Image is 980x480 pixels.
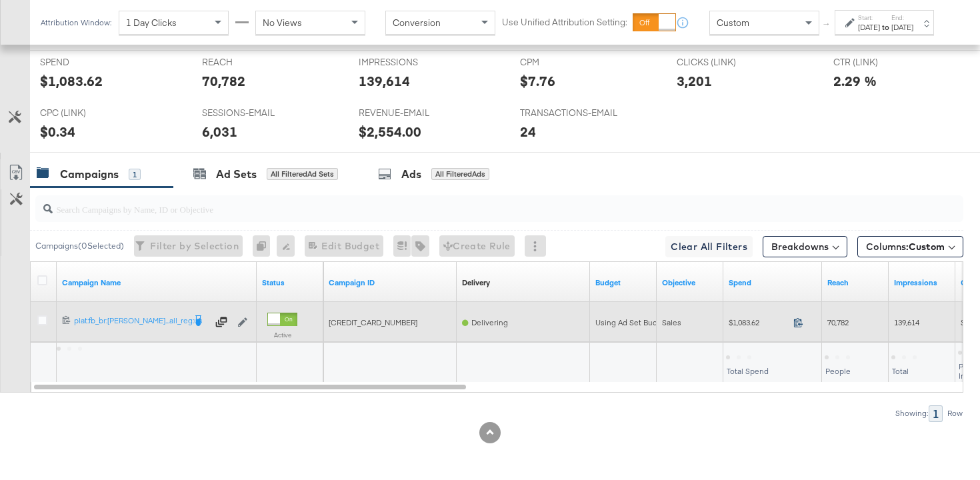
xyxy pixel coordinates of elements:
[520,71,555,91] div: $7.76
[857,236,963,257] button: Columns:Custom
[329,277,451,288] a: Your campaign ID.
[53,191,881,217] input: Search Campaigns by Name, ID or Objective
[833,71,877,91] div: 2.29 %
[827,277,883,288] a: The number of people your ad was served to.
[520,56,620,69] span: CPM
[821,23,833,27] span: ↑
[717,17,749,29] span: Custom
[202,71,245,91] div: 70,782
[665,236,753,257] button: Clear All Filters
[462,277,490,288] a: Reflects the ability of your Ad Campaign to achieve delivery based on ad states, schedule and bud...
[894,317,919,327] span: 139,614
[35,240,124,252] div: Campaigns ( 0 Selected)
[677,71,712,91] div: 3,201
[74,315,184,329] a: plat:fb_br:[PERSON_NAME]...all_reg:us
[891,22,913,33] div: [DATE]
[40,56,140,69] span: SPEND
[40,71,103,91] div: $1,083.62
[502,16,627,29] label: Use Unified Attribution Setting:
[393,17,441,29] span: Conversion
[729,317,788,327] span: $1,083.62
[216,167,257,182] div: Ad Sets
[929,405,943,422] div: 1
[891,13,913,22] label: End:
[866,240,945,253] span: Columns:
[894,277,950,288] a: The number of times your ad was served. On mobile apps an ad is counted as served the first time ...
[763,236,847,257] button: Breakdowns
[62,277,251,288] a: Your campaign name.
[202,107,302,119] span: SESSIONS-EMAIL
[431,168,489,180] div: All Filtered Ads
[401,167,421,182] div: Ads
[677,56,777,69] span: CLICKS (LINK)
[892,366,909,376] span: Total
[267,331,297,339] label: Active
[947,409,963,418] div: Row
[595,277,651,288] a: The maximum amount you're willing to spend on your ads, on average each day or over the lifetime ...
[858,13,880,22] label: Start:
[520,122,536,141] div: 24
[40,107,140,119] span: CPC (LINK)
[858,22,880,33] div: [DATE]
[126,17,177,29] span: 1 Day Clicks
[329,317,417,327] span: [CREDIT_CARD_NUMBER]
[462,277,490,288] div: Delivery
[262,277,318,288] a: Shows the current state of your Ad Campaign.
[129,169,141,181] div: 1
[909,241,945,253] span: Custom
[267,168,338,180] div: All Filtered Ad Sets
[727,366,769,376] span: Total Spend
[359,56,459,69] span: IMPRESSIONS
[471,317,508,327] span: Delivering
[253,235,277,257] div: 0
[825,366,851,376] span: People
[595,317,669,328] div: Using Ad Set Budget
[202,122,237,141] div: 6,031
[263,17,302,29] span: No Views
[833,56,933,69] span: CTR (LINK)
[74,315,184,326] div: plat:fb_br:[PERSON_NAME]...all_reg:us
[40,122,75,141] div: $0.34
[359,107,459,119] span: REVENUE-EMAIL
[662,277,718,288] a: Your campaign's objective.
[359,71,410,91] div: 139,614
[729,277,817,288] a: The total amount spent to date.
[880,22,891,32] strong: to
[202,56,302,69] span: REACH
[827,317,849,327] span: 70,782
[520,107,620,119] span: TRANSACTIONS-EMAIL
[40,18,112,27] div: Attribution Window:
[662,317,681,327] span: Sales
[359,122,421,141] div: $2,554.00
[671,239,747,255] span: Clear All Filters
[895,409,929,418] div: Showing:
[60,167,119,182] div: Campaigns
